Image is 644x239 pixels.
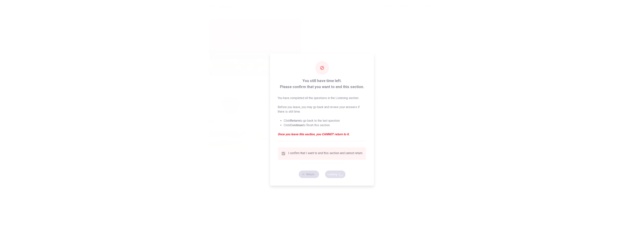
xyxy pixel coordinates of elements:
li: Click to go back to the last question [284,118,367,123]
p: You have completed all the questions in the Listening section. [278,96,367,100]
button: Return [299,171,319,178]
em: Once you leave this section, you CANNOT return to it. [278,132,367,137]
button: Loading [325,171,345,178]
strong: Return [290,119,300,122]
li: Click to finish this section. [284,123,367,128]
strong: Continue [290,123,303,127]
div: I confirm that I want to end this section and cannot return. [288,151,363,156]
p: Before you leave, you may go back and review your answers if there is still time. [278,105,367,114]
span: You still have time left. Please confirm that you want to end this section. [278,78,367,90]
